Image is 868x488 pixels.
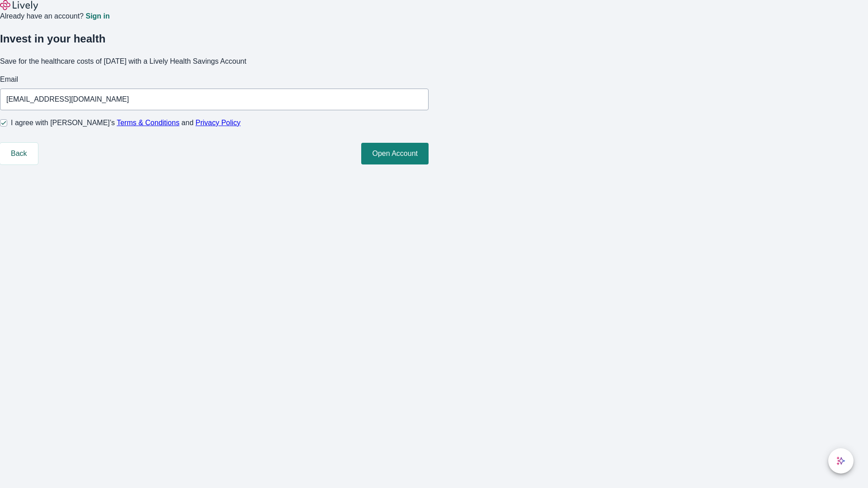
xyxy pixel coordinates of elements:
button: chat [828,448,854,474]
button: Open Account [361,143,429,164]
a: Sign in [85,13,109,20]
a: Terms & Conditions [117,119,179,127]
span: I agree with [PERSON_NAME]’s and [11,117,241,128]
svg: Lively AI Assistant [836,456,845,465]
a: Privacy Policy [196,119,241,127]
